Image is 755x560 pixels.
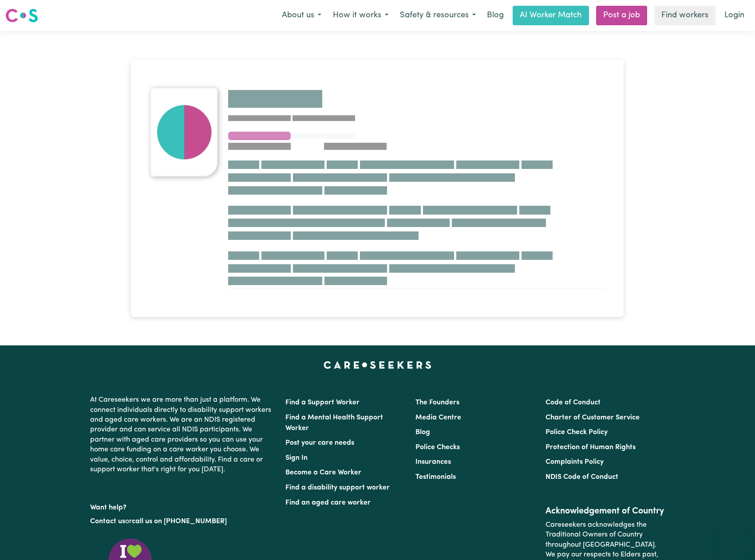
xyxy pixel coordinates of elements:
a: Post a job [596,6,647,25]
a: Blog [482,6,509,25]
a: Find a disability support worker [285,484,390,491]
a: NDIS Code of Conduct [545,474,618,481]
iframe: Button to launch messaging window [719,525,748,553]
a: Charter of Customer Service [545,414,640,421]
a: Complaints Policy [545,458,604,466]
p: Want help? [90,499,275,513]
a: Become a Care Worker [285,469,361,476]
button: Safety & resources [394,6,482,25]
a: Sign In [285,454,308,462]
a: call us on [PHONE_NUMBER] [132,518,227,525]
a: Blog [415,429,430,436]
button: About us [276,6,327,25]
a: Find a Support Worker [285,399,360,406]
a: Find workers [654,6,715,25]
a: Login [719,6,750,25]
a: Insurances [415,458,451,466]
a: Post your care needs [285,439,354,446]
a: Code of Conduct [545,399,601,406]
a: The Founders [415,399,459,406]
a: Careseekers logo [5,5,38,26]
a: Protection of Human Rights [545,444,636,451]
a: Police Checks [415,444,460,451]
a: Police Check Policy [545,429,608,436]
p: or [90,513,275,530]
a: Media Centre [415,414,461,421]
button: How it works [327,6,394,25]
p: At Careseekers we are more than just a platform. We connect individuals directly to disability su... [90,392,275,478]
a: AI Worker Match [513,6,589,25]
h2: Acknowledgement of Country [545,506,665,517]
a: Contact us [90,518,125,525]
img: Careseekers logo [5,8,38,23]
a: Careseekers home page [324,361,431,368]
a: Testimonials [415,474,456,481]
a: Find an aged care worker [285,499,371,506]
a: Find a Mental Health Support Worker [285,414,383,432]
